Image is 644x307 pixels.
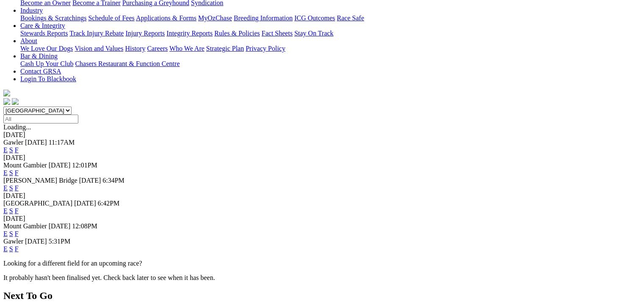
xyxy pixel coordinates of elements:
[75,45,123,52] a: Vision and Values
[102,177,124,184] span: 6:34PM
[15,146,19,153] a: F
[3,222,47,230] span: Mount Gambier
[12,98,19,105] img: twitter.svg
[136,14,196,22] a: Applications & Forms
[49,238,71,245] span: 5:31PM
[3,162,47,169] span: Mount Gambier
[15,184,19,192] a: F
[214,30,260,37] a: Rules & Policies
[15,245,19,252] a: F
[3,146,8,153] a: E
[262,30,293,37] a: Fact Sheets
[20,30,68,37] a: Stewards Reports
[3,245,8,252] a: E
[3,90,10,96] img: logo-grsa-white.png
[20,68,61,75] a: Contact GRSA
[9,207,13,214] a: S
[49,222,71,230] span: [DATE]
[125,30,165,37] a: Injury Reports
[20,37,37,44] a: About
[69,30,124,37] a: Track Injury Rebate
[20,60,73,67] a: Cash Up Your Club
[15,230,19,237] a: F
[246,45,285,52] a: Privacy Policy
[9,245,13,252] a: S
[3,131,641,139] div: [DATE]
[3,169,8,176] a: E
[9,230,13,237] a: S
[20,30,641,37] div: Care & Integrity
[294,30,333,37] a: Stay On Track
[20,22,65,29] a: Care & Integrity
[15,207,19,214] a: F
[166,30,213,37] a: Integrity Reports
[3,238,23,245] span: Gawler
[20,45,73,52] a: We Love Our Dogs
[74,200,96,207] span: [DATE]
[3,290,641,302] h2: Next To Go
[3,98,10,105] img: facebook.svg
[15,169,19,176] a: F
[3,154,641,162] div: [DATE]
[49,162,71,169] span: [DATE]
[234,14,293,22] a: Breeding Information
[3,192,641,200] div: [DATE]
[49,139,75,146] span: 11:17AM
[72,162,97,169] span: 12:01PM
[169,45,205,52] a: Who We Are
[72,222,97,230] span: 12:08PM
[88,14,134,22] a: Schedule of Fees
[125,45,145,52] a: History
[3,207,8,214] a: E
[98,200,120,207] span: 6:42PM
[20,7,43,14] a: Industry
[75,60,180,67] a: Chasers Restaurant & Function Centre
[3,115,78,123] input: Select date
[20,14,86,22] a: Bookings & Scratchings
[79,177,101,184] span: [DATE]
[20,75,76,82] a: Login To Blackbook
[20,52,58,60] a: Bar & Dining
[206,45,244,52] a: Strategic Plan
[25,139,47,146] span: [DATE]
[20,60,641,68] div: Bar & Dining
[3,215,641,222] div: [DATE]
[9,146,13,153] a: S
[198,14,232,22] a: MyOzChase
[3,177,77,184] span: [PERSON_NAME] Bridge
[20,14,641,22] div: Industry
[337,14,364,22] a: Race Safe
[294,14,335,22] a: ICG Outcomes
[3,139,23,146] span: Gawler
[3,230,8,237] a: E
[3,274,215,281] partial: It probably hasn't been finalised yet. Check back later to see when it has been.
[9,184,13,192] a: S
[3,184,8,192] a: E
[20,45,641,52] div: About
[147,45,168,52] a: Careers
[3,260,641,267] p: Looking for a different field for an upcoming race?
[9,169,13,176] a: S
[3,200,72,207] span: [GEOGRAPHIC_DATA]
[3,123,31,131] span: Loading...
[25,238,47,245] span: [DATE]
